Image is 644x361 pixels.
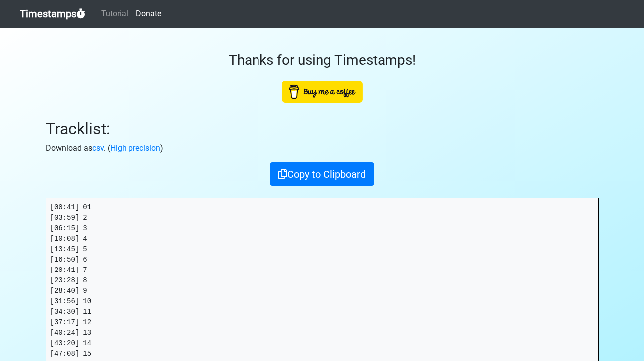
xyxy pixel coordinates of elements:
[270,162,374,186] button: Copy to Clipboard
[92,143,104,153] a: csv
[46,142,599,154] p: Download as . ( )
[20,4,85,24] a: Timestamps
[46,52,599,69] h3: Thanks for using Timestamps!
[110,143,160,153] a: High precision
[97,4,132,24] a: Tutorial
[132,4,165,24] a: Donate
[46,119,599,138] h2: Tracklist:
[282,81,363,103] img: Buy Me A Coffee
